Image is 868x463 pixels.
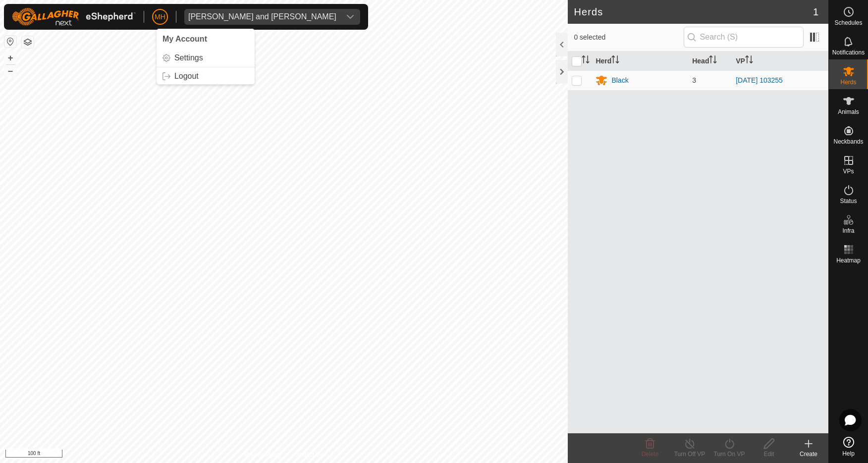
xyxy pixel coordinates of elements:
img: Gallagher Logo [12,8,136,26]
div: Black [611,75,628,86]
a: Help [829,433,868,461]
span: Schedules [834,20,862,26]
a: [DATE] 103255 [736,76,783,84]
a: Logout [157,68,255,84]
span: VPs [843,168,854,174]
button: Map Layers [22,36,34,48]
p-sorticon: Activate to sort [745,57,753,65]
div: [PERSON_NAME] and [PERSON_NAME] [188,13,336,21]
p-sorticon: Activate to sort [611,57,619,65]
span: Animals [838,109,859,115]
button: + [4,52,16,64]
span: Help [842,451,855,457]
th: Head [688,51,732,71]
div: Turn On VP [709,450,749,459]
a: Contact Us [294,450,323,459]
div: Create [789,450,828,459]
span: Neckbands [833,139,863,145]
div: Edit [749,450,789,459]
p-sorticon: Activate to sort [582,57,590,65]
span: My Account [163,35,207,43]
a: Privacy Policy [245,450,282,459]
p-sorticon: Activate to sort [709,57,717,65]
button: – [4,65,16,77]
span: Settings [174,54,203,62]
div: Turn Off VP [670,450,709,459]
span: Rick and Mary Hebbard [184,9,340,25]
a: Settings [157,50,255,66]
span: 3 [692,76,696,84]
span: 1 [813,4,818,19]
span: MH [155,12,165,22]
th: Herd [592,51,688,71]
th: VP [732,51,828,71]
span: Status [840,198,857,204]
h2: Herds [574,6,813,18]
span: Heatmap [836,257,861,263]
input: Search (S) [684,27,804,48]
div: dropdown trigger [340,9,360,25]
span: Infra [842,228,854,234]
span: Notifications [832,50,865,55]
span: Delete [642,451,659,458]
button: Reset Map [4,36,16,48]
span: Herds [840,79,856,85]
span: 0 selected [574,32,683,43]
span: Logout [174,72,199,80]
